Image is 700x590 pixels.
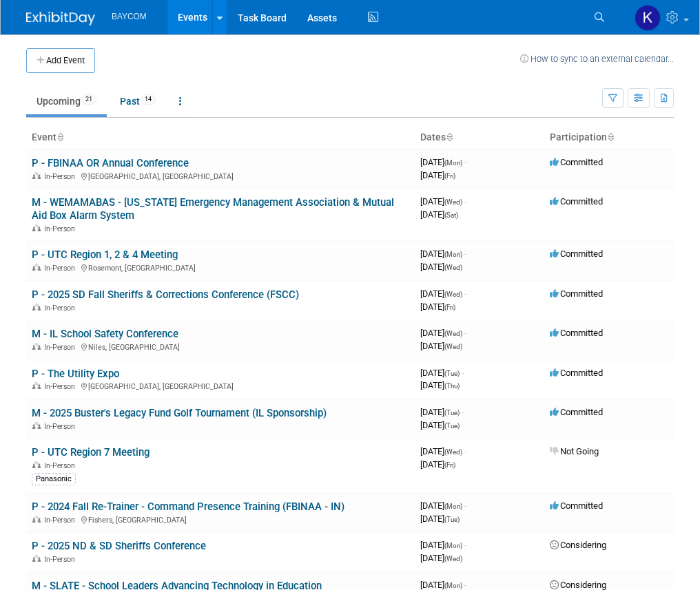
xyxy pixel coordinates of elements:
[32,368,119,380] a: P - The Utility Expo
[32,343,41,350] img: In-Person Event
[44,304,79,313] span: In-Person
[444,159,462,167] span: (Mon)
[26,126,415,149] th: Event
[32,422,41,429] img: In-Person Event
[44,264,79,273] span: In-Person
[420,459,455,470] span: [DATE]
[444,542,462,549] span: (Mon)
[420,446,466,456] span: [DATE]
[464,540,466,550] span: -
[420,196,466,207] span: [DATE]
[444,304,455,311] span: (Fri)
[26,48,95,73] button: Add Event
[420,288,466,299] span: [DATE]
[444,382,460,390] span: (Thu)
[420,420,460,430] span: [DATE]
[420,407,464,417] span: [DATE]
[464,580,466,590] span: -
[44,343,79,352] span: In-Person
[112,12,147,21] span: BAYCOM
[420,157,466,167] span: [DATE]
[44,461,79,470] span: In-Person
[446,131,453,143] a: Sort by Start Date
[444,461,455,469] span: (Fri)
[444,555,462,562] span: (Wed)
[44,224,79,233] span: In-Person
[420,580,466,590] span: [DATE]
[32,407,327,419] a: M - 2025 Buster's Legacy Fund Golf Tournament (IL Sponsorship)
[550,368,603,378] span: Committed
[550,446,599,456] span: Not Going
[32,473,76,485] div: Panasonic
[32,157,189,169] a: P - FBINAA OR Annual Conference
[32,288,299,301] a: P - 2025 SD Fall Sheriffs & Corrections Conference (FSCC)
[464,157,466,167] span: -
[444,582,462,589] span: (Mon)
[141,94,156,105] span: 14
[444,370,460,377] span: (Tue)
[32,540,206,552] a: P - 2025 ND & SD Sheriffs Conference
[420,514,460,524] span: [DATE]
[420,341,462,351] span: [DATE]
[444,516,460,523] span: (Tue)
[462,407,464,417] span: -
[635,5,661,31] img: Kayla Novak
[520,54,674,64] a: How to sync to an external calendar...
[56,131,63,143] a: Sort by Event Name
[550,580,606,590] span: Considering
[44,555,79,564] span: In-Person
[464,249,466,259] span: -
[420,209,458,220] span: [DATE]
[32,224,41,231] img: In-Person Event
[32,196,394,222] a: M - WEMAMABAS - [US_STATE] Emergency Management Association & Mutual Aid Box Alarm System
[420,540,466,550] span: [DATE]
[32,446,150,459] a: P - UTC Region 7 Meeting
[550,157,603,167] span: Committed
[32,304,41,310] img: In-Person Event
[420,170,455,180] span: [DATE]
[444,409,460,417] span: (Tue)
[44,422,79,431] span: In-Person
[44,516,79,525] span: In-Person
[32,262,409,273] div: Rosemont, [GEOGRAPHIC_DATA]
[32,264,41,271] img: In-Person Event
[550,407,603,417] span: Committed
[44,172,79,181] span: In-Person
[32,170,409,181] div: [GEOGRAPHIC_DATA], [GEOGRAPHIC_DATA]
[464,288,466,299] span: -
[32,555,41,562] img: In-Person Event
[32,328,178,340] a: M - IL School Safety Conference
[26,88,107,114] a: Upcoming21
[420,249,466,259] span: [DATE]
[444,343,462,350] span: (Wed)
[550,501,603,511] span: Committed
[110,88,166,114] a: Past14
[550,196,603,207] span: Committed
[444,198,462,206] span: (Wed)
[550,288,603,299] span: Committed
[444,422,460,430] span: (Tue)
[32,380,409,391] div: [GEOGRAPHIC_DATA], [GEOGRAPHIC_DATA]
[462,368,464,378] span: -
[444,172,455,180] span: (Fri)
[444,448,462,456] span: (Wed)
[32,516,41,523] img: In-Person Event
[32,501,344,513] a: P - 2024 Fall Re-Trainer - Command Presence Training (FBINAA - IN)
[464,501,466,511] span: -
[444,211,458,219] span: (Sat)
[32,514,409,525] div: Fishers, [GEOGRAPHIC_DATA]
[607,131,614,143] a: Sort by Participation Type
[444,330,462,337] span: (Wed)
[420,262,462,272] span: [DATE]
[420,368,464,378] span: [DATE]
[32,249,178,261] a: P - UTC Region 1, 2 & 4 Meeting
[444,503,462,510] span: (Mon)
[420,553,462,563] span: [DATE]
[32,461,41,468] img: In-Person Event
[444,291,462,298] span: (Wed)
[550,540,606,550] span: Considering
[464,328,466,338] span: -
[550,328,603,338] span: Committed
[32,341,409,352] div: Niles, [GEOGRAPHIC_DATA]
[464,446,466,456] span: -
